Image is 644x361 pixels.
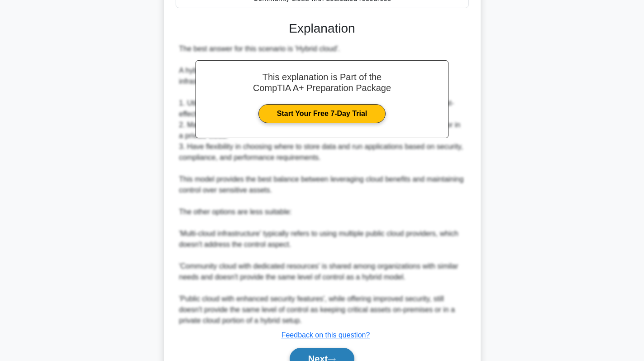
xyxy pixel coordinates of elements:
[179,43,465,326] div: The best answer for this scenario is 'Hybrid cloud'. A hybrid cloud deployment model combines the...
[281,331,370,339] a: Feedback on this question?
[258,104,386,123] a: Start Your Free 7-Day Trial
[181,21,463,36] h3: Explanation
